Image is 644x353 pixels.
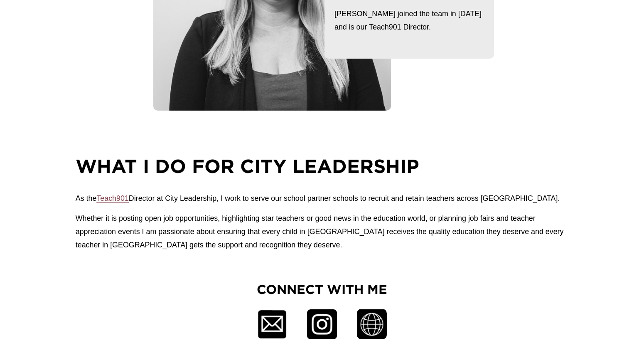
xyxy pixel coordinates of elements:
[250,281,394,298] h3: CONNECT WITH ME
[76,192,569,205] p: As the Director at City Leadership, I work to serve our school partner schools to recruit and ret...
[96,194,128,202] a: Teach901
[334,7,484,34] p: [PERSON_NAME] joined the team in [DATE] and is our Teach901 Director.
[76,212,569,252] p: Whether it is posting open job opportunities, highlighting star teachers or good news in the educ...
[76,153,569,178] h2: What I do for city Leadership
